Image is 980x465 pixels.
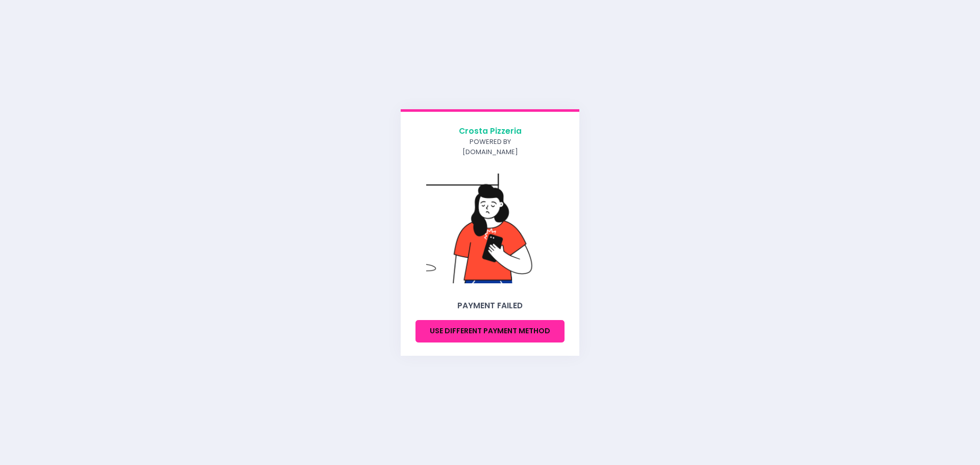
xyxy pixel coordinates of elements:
[426,174,554,283] img: image
[449,137,531,157] div: powered by [DOMAIN_NAME]
[415,320,565,343] button: Use different payment method
[449,125,531,137] a: Crosta Pizzeria
[415,300,565,311] div: Payment Failed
